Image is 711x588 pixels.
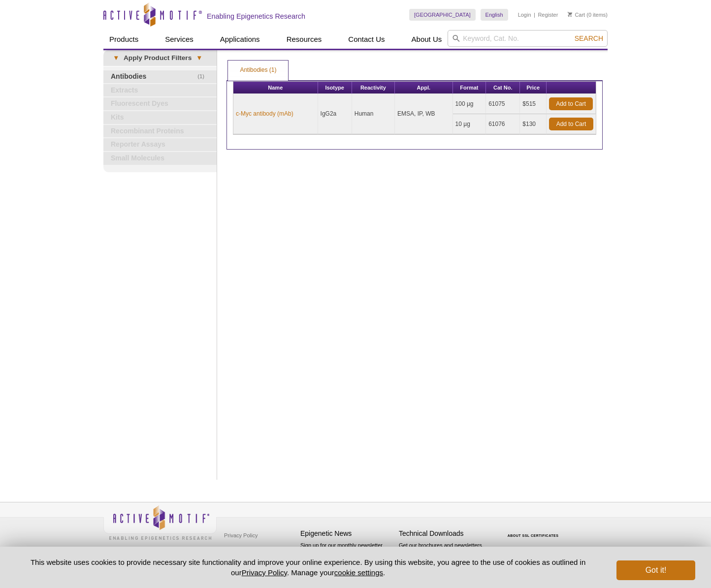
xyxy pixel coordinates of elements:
a: Kits [103,111,217,124]
button: cookie settings [334,568,383,577]
p: Sign up for our monthly newsletter highlighting recent publications in the field of epigenetics. [300,541,394,575]
a: Services [159,30,199,49]
a: Cart [568,11,585,18]
td: Human [352,94,395,134]
td: 10 µg [453,114,486,134]
a: Login [518,11,531,18]
a: Resources [281,30,328,49]
a: Contact Us [342,30,390,49]
table: Click to Verify - This site chose Symantec SSL for secure e-commerce and confidential communicati... [497,520,571,541]
span: (1) [197,70,210,83]
a: Add to Cart [549,97,593,110]
li: | [534,9,535,21]
th: Reactivity [352,82,395,94]
button: Search [572,34,606,43]
a: Extracts [103,84,217,97]
a: Applications [214,30,266,49]
a: ▾Apply Product Filters▾ [103,50,217,66]
a: [GEOGRAPHIC_DATA] [409,9,476,21]
td: 100 µg [453,94,486,114]
span: ▾ [192,54,207,62]
td: 61075 [486,94,520,114]
li: (0 items) [568,9,608,21]
th: Appl. [395,82,453,94]
p: This website uses cookies to provide necessary site functionality and improve your online experie... [16,557,600,578]
td: $130 [520,114,547,134]
span: ▾ [108,54,124,62]
td: 61076 [486,114,520,134]
a: Privacy Policy [242,568,287,577]
img: Active Motif, [103,502,217,542]
a: ABOUT SSL CERTIFICATES [508,534,559,537]
input: Keyword, Cat. No. [448,30,608,47]
a: Privacy Policy [222,528,260,543]
a: Reporter Assays [103,138,217,151]
img: Your Cart [568,12,572,17]
p: Get our brochures and newsletters, or request them by mail. [399,541,492,566]
a: Small Molecules [103,152,217,165]
a: English [481,9,508,21]
td: IgG2a [318,94,352,134]
th: Format [453,82,486,94]
th: Cat No. [486,82,520,94]
th: Isotype [318,82,352,94]
a: c-Myc antibody (mAb) [236,109,293,118]
td: $515 [520,94,547,114]
h2: Enabling Epigenetics Research [207,12,305,21]
a: (1)Antibodies [103,70,217,83]
button: Got it! [616,560,695,580]
span: Search [575,34,603,42]
a: Antibodies (1) [228,61,288,80]
th: Price [520,82,547,94]
a: Terms & Conditions [222,543,273,557]
td: EMSA, IP, WB [395,94,453,134]
a: Add to Cart [549,118,593,130]
a: Recombinant Proteins [103,125,217,138]
a: About Us [406,30,448,49]
h4: Technical Downloads [399,529,492,538]
th: Name [233,82,318,94]
a: Products [103,30,144,49]
a: Register [538,11,558,18]
h4: Epigenetic News [300,529,394,538]
a: Fluorescent Dyes [103,97,217,110]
